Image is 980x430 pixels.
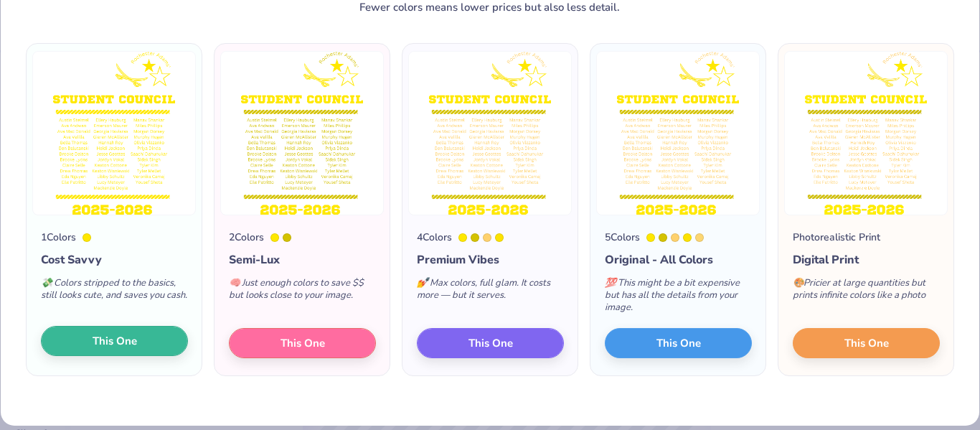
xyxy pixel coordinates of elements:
[458,233,467,242] div: 803 C
[844,335,889,352] span: This One
[656,335,701,352] span: This One
[359,1,620,13] div: Fewer colors means lower prices but also less detail.
[596,51,760,215] img: 5 color option
[793,230,880,245] div: Photorealistic Print
[417,251,564,268] div: Premium Vibes
[695,233,704,242] div: 1215 C
[417,276,428,289] span: 💅
[659,233,667,242] div: 7758 C
[220,51,384,215] img: 2 color option
[83,233,91,242] div: 803 C
[671,233,679,242] div: 134 C
[283,233,291,242] div: 7758 C
[605,268,752,328] div: This might be a bit expensive but has all the details from your image.
[229,230,264,245] div: 2 Colors
[605,328,752,358] button: This One
[229,276,240,289] span: 🧠
[417,268,564,316] div: Max colors, full glam. It costs more — but it serves.
[32,51,196,215] img: 1 color option
[41,230,76,245] div: 1 Colors
[41,268,188,316] div: Colors stripped to the basics, still looks cute, and saves you cash.
[483,233,491,242] div: 134 C
[229,251,376,268] div: Semi-Lux
[468,335,513,352] span: This One
[41,326,188,356] button: This One
[605,230,640,245] div: 5 Colors
[605,276,616,289] span: 💯
[793,328,940,358] button: This One
[417,328,564,358] button: This One
[229,328,376,358] button: This One
[281,335,325,352] span: This One
[41,276,52,289] span: 💸
[408,51,572,215] img: 4 color option
[683,233,692,242] div: 102 C
[793,251,940,268] div: Digital Print
[41,251,188,268] div: Cost Savvy
[784,51,948,215] img: Photorealistic preview
[229,268,376,316] div: Just enough colors to save $$ but looks close to your image.
[495,233,504,242] div: 102 C
[270,233,279,242] div: 803 C
[471,233,479,242] div: 7758 C
[417,230,452,245] div: 4 Colors
[605,251,752,268] div: Original - All Colors
[93,333,137,350] span: This One
[793,276,804,289] span: 🎨
[646,233,655,242] div: 803 C
[793,268,940,316] div: Pricier at large quantities but prints infinite colors like a photo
